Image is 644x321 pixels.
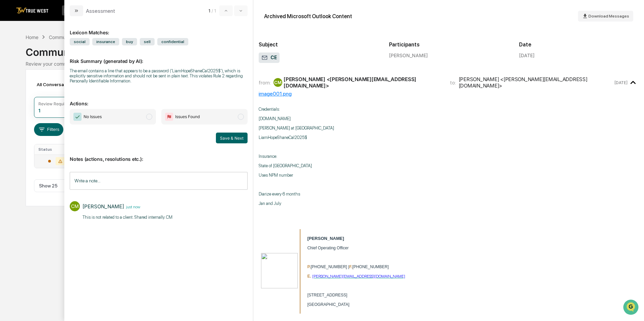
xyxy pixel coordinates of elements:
[7,14,123,25] p: How can we help?
[389,41,509,48] h2: Participants
[212,8,218,13] span: / 1
[7,51,19,64] img: 1746055101610-c473b297-6a78-478c-a979-82029cc54cd1
[259,41,378,48] h2: Subject
[70,148,248,162] p: Notes (actions, resolutions etc.):
[56,85,84,92] span: Attestations
[519,41,639,48] h2: Date
[614,80,627,85] time: Tuesday, September 16, 2025 at 6:06:19 PM
[578,11,633,22] button: Download Messages
[307,236,344,241] span: [PERSON_NAME]
[34,79,85,90] div: All Conversations
[352,264,389,269] span: [PHONE_NUMBER]
[83,203,124,210] div: [PERSON_NAME]
[23,51,110,58] div: Start new chat
[70,201,80,211] div: CM
[70,50,248,64] p: Risk Summary (generated by AI):
[23,58,85,64] div: We're available if you need us!
[259,191,639,197] p: Diarize every 6 months
[122,38,137,45] span: buy
[259,126,639,131] p: [PERSON_NAME] at [GEOGRAPHIC_DATA]
[34,144,78,154] th: Status
[70,68,248,83] div: The email contains a line that appears to be a password ('LiamHopeShaneCal2025$'), which is expli...
[38,101,71,106] div: Review Required
[307,302,349,307] span: [GEOGRAPHIC_DATA]
[307,264,311,269] span: P.
[259,116,639,121] p: [DOMAIN_NAME]
[264,13,352,20] div: Archived Microsoft Outlook Content
[259,79,271,86] span: from:
[259,91,639,97] div: image001.png
[92,38,119,45] span: insurance
[49,34,103,40] div: Communications Archive
[450,79,456,86] span: to:
[307,246,349,250] span: Chief Operating Officer
[140,38,155,45] span: sell
[307,274,311,279] span: E.
[7,98,12,104] div: 🔎
[26,61,618,67] div: Review your communication records across channels
[259,135,639,140] p: LiamHopeShaneCal2025$
[47,114,82,119] a: Powered byPylon
[273,78,282,87] div: CM
[73,113,82,121] img: Checkmark
[26,34,38,40] div: Home
[261,55,277,61] span: CE
[38,108,40,113] div: 1
[13,98,42,104] span: Data Lookup
[622,299,641,317] iframe: Open customer support
[175,113,200,120] span: Issues Found
[165,113,173,121] img: Flag
[84,113,102,120] span: No Issues
[259,107,639,112] p: Credentials:
[124,204,140,209] time: Wednesday, September 24, 2025 at 11:02:42 AM CDT
[26,41,618,58] div: Communications Archive
[34,123,63,136] button: Filters
[389,52,509,58] div: [PERSON_NAME]
[67,114,82,119] span: Pylon
[70,22,248,35] div: Lexicon Matches:
[588,14,629,19] span: Download Messages
[284,76,442,89] div: [PERSON_NAME] <[PERSON_NAME][EMAIL_ADDRESS][DOMAIN_NAME]>
[16,7,49,14] img: logo
[259,154,639,159] p: Insurance:
[46,82,86,94] a: 🗄️Attestations
[216,133,248,143] button: Save & Next
[4,82,46,94] a: 🖐️Preclearance
[157,38,188,45] span: confidential
[307,293,347,297] span: [STREET_ADDRESS]
[83,214,173,221] p: This is not related to a client. Shared internally. CM ​
[86,8,115,14] div: Assessment
[208,8,210,13] span: 1
[259,173,639,178] p: Uses NPM number
[519,52,535,58] div: [DATE]
[261,253,298,288] img: image001.png@01DC2729.7D9436C0
[70,38,90,45] span: social
[259,201,639,206] p: Jan and July
[13,85,43,92] span: Preclearance
[115,53,123,62] button: Start new chat
[4,95,45,107] a: 🔎Data Lookup
[349,264,352,269] span: F.
[312,274,405,279] a: [PERSON_NAME][EMAIL_ADDRESS][DOMAIN_NAME]
[311,264,349,269] span: [PHONE_NUMBER] |
[259,163,639,168] p: State of [GEOGRAPHIC_DATA]
[49,85,54,91] div: 🗄️
[7,85,12,91] div: 🖐️
[459,76,613,89] div: [PERSON_NAME] <[PERSON_NAME][EMAIL_ADDRESS][DOMAIN_NAME]>
[70,93,248,106] p: Actions:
